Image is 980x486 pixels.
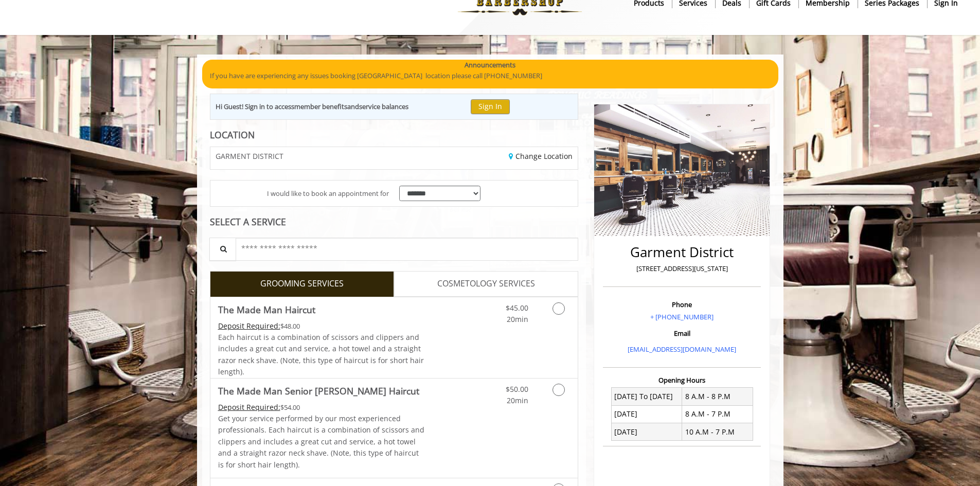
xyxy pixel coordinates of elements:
p: Get your service performed by our most experienced professionals. Each haircut is a combination o... [218,413,425,471]
a: + [PHONE_NUMBER] [650,312,714,321]
span: This service needs some Advance to be paid before we block your appointment [218,402,280,412]
h3: Email [605,330,758,337]
td: [DATE] To [DATE] [611,388,682,405]
b: The Made Man Haircut [218,302,315,317]
span: I would like to book an appointment for [267,188,389,199]
h3: Opening Hours [603,376,761,384]
span: GARMENT DISTRICT [216,152,283,160]
b: Announcements [465,60,515,70]
td: 8 A.M - 7 P.M [682,405,753,423]
a: Change Location [509,151,573,161]
p: [STREET_ADDRESS][US_STATE] [605,263,758,274]
span: Each haircut is a combination of scissors and clippers and includes a great cut and service, a ho... [218,332,424,376]
div: $48.00 [218,320,425,332]
td: 10 A.M - 7 P.M [682,423,753,441]
span: 20min [507,314,528,324]
h3: Phone [605,301,758,308]
b: service balances [359,102,408,111]
div: SELECT A SERVICE [210,217,579,227]
button: Service Search [209,238,236,261]
td: [DATE] [611,405,682,423]
div: Hi Guest! Sign in to access and [216,101,408,112]
h2: Garment District [605,245,758,260]
span: COSMETOLOGY SERVICES [437,277,535,291]
span: GROOMING SERVICES [260,277,344,291]
p: If you have are experiencing any issues booking [GEOGRAPHIC_DATA] location please call [PHONE_NUM... [210,70,771,81]
span: $50.00 [506,384,528,394]
span: 20min [507,395,528,405]
span: This service needs some Advance to be paid before we block your appointment [218,321,280,331]
span: $45.00 [506,303,528,313]
button: Sign In [471,99,510,114]
b: member benefits [294,102,347,111]
b: LOCATION [210,129,255,141]
div: $54.00 [218,402,425,413]
b: The Made Man Senior [PERSON_NAME] Haircut [218,384,419,398]
td: 8 A.M - 8 P.M [682,388,753,405]
a: [EMAIL_ADDRESS][DOMAIN_NAME] [628,345,736,354]
td: [DATE] [611,423,682,441]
